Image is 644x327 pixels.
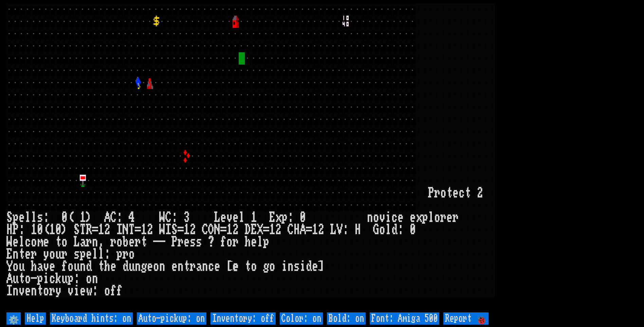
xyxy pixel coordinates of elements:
div: s [190,236,196,248]
div: : [74,273,80,285]
div: n [92,273,98,285]
div: d [123,260,129,273]
div: - [159,236,165,248]
div: 0 [410,224,416,236]
div: s [37,211,43,224]
div: i [300,260,306,273]
div: e [49,260,55,273]
div: o [116,236,123,248]
div: C [288,224,294,236]
div: o [13,260,19,273]
input: Inventory: off [210,312,276,325]
div: 1 [80,211,86,224]
div: P [171,236,178,248]
div: 1 [31,224,37,236]
div: S [74,224,80,236]
div: 4 [129,211,135,224]
div: : [92,285,98,297]
div: L [330,224,336,236]
div: p [37,273,43,285]
div: n [13,248,19,260]
div: f [110,285,116,297]
div: o [269,260,275,273]
div: L [74,236,80,248]
div: 2 [104,224,110,236]
div: k [55,273,61,285]
div: l [428,211,434,224]
div: 3 [184,211,190,224]
div: : [19,224,25,236]
div: v [19,285,25,297]
div: p [281,211,288,224]
div: l [25,211,31,224]
div: e [214,260,220,273]
div: c [208,260,214,273]
div: c [391,211,398,224]
div: 1 [269,224,275,236]
div: 0 [55,224,61,236]
div: h [245,236,251,248]
div: u [19,260,25,273]
div: v [43,260,49,273]
input: Auto-pickup: on [137,312,206,325]
div: c [49,273,55,285]
div: e [410,211,416,224]
div: I [165,224,171,236]
input: Report 🐞 [443,312,489,325]
div: ( [43,224,49,236]
div: e [446,211,453,224]
div: N [214,224,220,236]
div: T [80,224,86,236]
div: e [110,260,116,273]
div: ? [208,236,214,248]
div: r [190,260,196,273]
div: n [80,260,86,273]
div: l [239,211,245,224]
div: = [306,224,312,236]
div: = [92,224,98,236]
div: t [19,248,25,260]
div: 1 [226,224,233,236]
div: 1 [251,211,257,224]
div: l [98,248,104,260]
div: = [263,224,269,236]
div: h [31,260,37,273]
div: w [86,285,92,297]
div: 1 [312,224,318,236]
div: v [226,211,233,224]
div: : [343,224,349,236]
input: Keyboard hints: on [50,312,133,325]
div: X [257,224,263,236]
div: o [379,224,385,236]
div: W [159,224,165,236]
div: r [61,248,68,260]
div: l [92,248,98,260]
div: n [178,260,184,273]
div: i [74,285,80,297]
div: = [178,224,184,236]
div: 2 [275,224,281,236]
div: 0 [61,211,68,224]
div: C [110,211,116,224]
div: A [300,224,306,236]
div: 2 [147,224,153,236]
div: r [135,236,141,248]
div: l [31,211,37,224]
div: p [422,211,428,224]
div: L [214,211,220,224]
div: e [13,236,19,248]
div: t [141,236,147,248]
div: S [171,224,178,236]
div: t [446,187,453,199]
div: l [257,236,263,248]
div: a [196,260,202,273]
div: o [129,248,135,260]
div: p [263,236,269,248]
div: r [453,211,459,224]
div: H [6,224,13,236]
div: l [19,236,25,248]
div: d [306,260,312,273]
div: r [440,211,446,224]
div: e [251,236,257,248]
div: = [220,224,226,236]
